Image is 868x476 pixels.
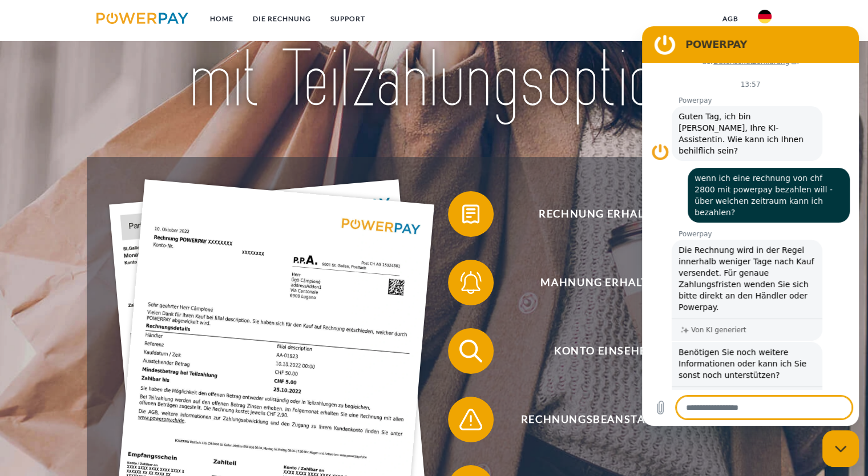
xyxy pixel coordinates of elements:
button: Rechnungsbeanstandung [448,397,745,442]
button: Rechnung erhalten? [448,191,745,237]
img: qb_warning.svg [457,405,485,434]
button: Konto einsehen [448,328,745,374]
img: qb_search.svg [457,337,485,365]
a: SUPPORT [321,9,375,29]
iframe: Schaltfläche zum Öffnen des Messaging-Fensters; Konversation läuft [822,430,859,467]
img: qb_bell.svg [457,268,485,297]
span: Rechnungsbeanstandung [465,397,744,442]
a: Home [200,9,243,29]
img: qb_bill.svg [457,200,485,228]
span: Rechnung erhalten? [465,191,744,237]
button: Mahnung erhalten? [448,260,745,305]
span: Mahnung erhalten? [465,260,744,305]
a: DIE RECHNUNG [243,9,321,29]
iframe: Messaging-Fenster [642,26,859,426]
img: de [758,10,772,23]
span: Konto einsehen [465,328,744,374]
a: agb [713,9,748,29]
img: logo-powerpay.svg [96,13,188,24]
